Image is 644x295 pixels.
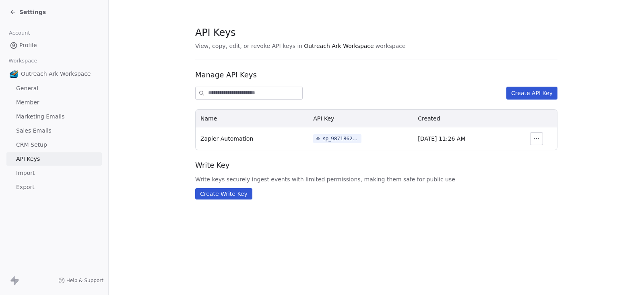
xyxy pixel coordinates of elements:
span: Settings [19,8,46,16]
span: Member [16,98,39,107]
a: Sales Emails [6,124,102,137]
a: General [6,82,102,95]
a: Settings [10,8,46,16]
a: CRM Setup [6,138,102,152]
a: Profile [6,39,102,52]
a: Help & Support [58,277,103,284]
span: Export [16,183,35,191]
a: Export [6,181,102,194]
span: Sales Emails [16,127,52,135]
span: Name [200,115,217,122]
span: Workspace [5,55,41,67]
button: Create Write Key [195,188,252,199]
a: Import [6,166,102,180]
span: Manage API Keys [195,70,557,80]
img: Outreach_Ark_Favicon.png [10,70,18,78]
a: API Keys [6,152,102,166]
span: Write keys securely ingest events with limited permissions, making them safe for public use [195,175,557,183]
span: Import [16,169,35,177]
span: Created [418,115,440,122]
span: Account [5,27,33,39]
span: Marketing Emails [16,112,64,121]
span: View, copy, edit, or revoke API keys in workspace [195,42,557,50]
a: Member [6,96,102,109]
span: Outreach Ark Workspace [21,70,91,78]
span: API Key [313,115,334,122]
span: Outreach Ark Workspace [304,42,374,50]
td: [DATE] 11:26 AM [413,127,516,150]
span: Profile [19,41,37,50]
span: CRM Setup [16,141,47,149]
a: Marketing Emails [6,110,102,123]
span: Write Key [195,160,557,170]
span: API Keys [16,155,40,163]
div: sp_9871862ef7764a839999a41fbde2a3a2 [323,135,359,142]
span: Zapier Automation [200,135,253,142]
span: API Keys [195,27,235,39]
button: Create API Key [506,87,557,100]
span: General [16,84,38,93]
iframe: Intercom live chat [617,268,636,287]
span: Help & Support [66,277,103,284]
